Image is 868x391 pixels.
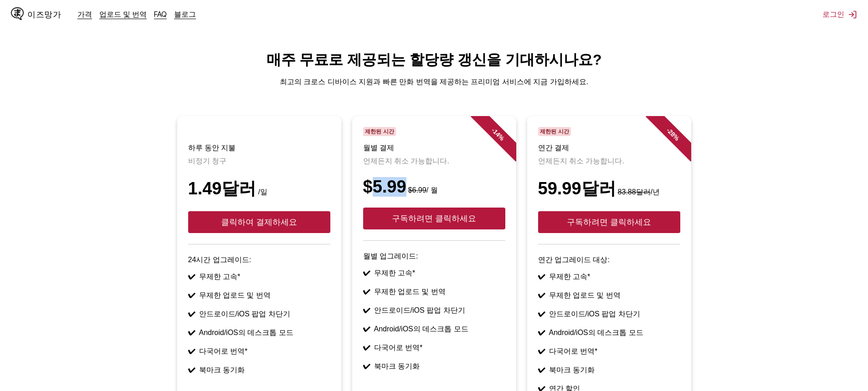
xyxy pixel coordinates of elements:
[363,269,370,277] font: ✔
[188,329,195,336] font: ✔
[199,329,293,336] font: Android/iOS의 데스크톱 모드
[188,144,236,152] font: 하루 동안 지불
[848,10,857,19] img: 로그아웃
[363,157,449,165] font: 언제든지 취소 가능합니다.
[822,10,857,20] button: 로그인
[188,347,195,355] font: ✔
[392,214,476,223] font: 구독하려면 클릭하세요
[199,347,248,355] font: 다국어로 번역*
[374,362,420,370] font: 북마크 동기화
[538,347,545,355] font: ✔
[199,310,290,318] font: 안드로이드/iOS 팝업 차단기
[363,306,370,314] font: ✔
[374,344,423,351] font: 다국어로 번역*
[11,7,77,22] a: IsManga 로고이즈망가
[188,256,252,264] font: 24시간 업그레이드:
[538,329,545,336] font: ✔
[667,128,677,138] font: 28
[549,366,595,374] font: 북마크 동기화
[174,10,196,19] a: 블로그
[672,133,681,142] font: %
[408,186,426,194] font: $6.99
[267,51,602,68] font: 매주 무료로 제공되는 할당량 갱신을 기대하시나요?
[365,128,394,135] font: 제한된 시간
[188,273,195,280] font: ✔
[651,188,660,196] font: /년
[199,291,271,299] font: 무제한 업로드 및 번역
[549,310,640,318] font: 안드로이드/iOS 팝업 차단기
[538,157,624,165] font: 언제든지 취소 가능합니다.
[374,269,416,277] font: 무제한 고속*
[538,179,616,198] font: 59.99달러
[567,218,651,227] font: 구독하려면 클릭하세요
[538,144,569,152] font: 연간 결제
[490,127,497,133] font: -
[188,291,195,299] font: ✔
[426,186,438,194] font: / 월
[363,252,418,260] font: 월별 업그레이드:
[188,157,226,165] font: 비정기 청구
[538,291,545,299] font: ✔
[363,177,406,196] font: $5.99
[374,325,468,333] font: Android/iOS의 데스크톱 모드
[188,179,257,198] font: 1.49달러
[188,211,330,233] button: 클릭하여 결제하세요
[221,218,297,227] font: 클릭하여 결제하세요
[258,188,267,196] font: /일
[497,133,506,142] font: %
[77,10,92,19] a: 가격
[363,208,505,229] button: 구독하려면 클릭하세요
[154,10,167,19] a: FAQ
[363,325,370,333] font: ✔
[363,144,394,152] font: 월별 결제
[188,310,195,318] font: ✔
[822,10,844,19] font: 로그인
[99,10,147,19] a: 업로드 및 번역
[538,366,545,374] font: ✔
[538,310,545,318] font: ✔
[374,306,465,314] font: 안드로이드/iOS 팝업 차단기
[27,10,61,19] font: 이즈망가
[538,273,545,280] font: ✔
[374,288,446,295] font: 무제한 업로드 및 번역
[363,362,370,370] font: ✔
[492,128,502,138] font: 14
[549,273,591,280] font: 무제한 고속*
[549,291,621,299] font: 무제한 업로드 및 번역
[549,329,643,336] font: Android/iOS의 데스크톱 모드
[549,347,598,355] font: 다국어로 번역*
[540,128,569,135] font: 제한된 시간
[199,273,241,280] font: 무제한 고속*
[280,78,588,86] font: 최고의 크로스 디바이스 지원과 빠른 만화 번역을 제공하는 프리미엄 서비스에 지금 가입하세요.
[665,127,672,133] font: -
[538,211,680,233] button: 구독하려면 클릭하세요
[538,256,610,264] font: 연간 업그레이드 대상:
[188,366,195,374] font: ✔
[11,7,24,20] img: IsManga 로고
[199,366,245,374] font: 북마크 동기화
[363,288,370,295] font: ✔
[618,188,651,196] font: 83.88달러
[363,344,370,351] font: ✔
